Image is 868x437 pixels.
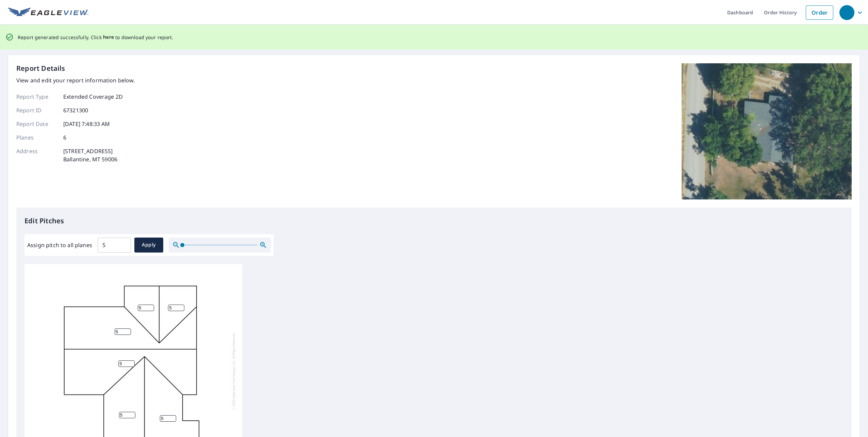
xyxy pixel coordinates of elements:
p: [DATE] 7:48:33 AM [63,120,110,128]
p: View and edit your report information below. [16,76,135,84]
p: Address [16,147,57,163]
p: Planes [16,133,57,142]
p: Report generated successfully. Click to download your report. [18,33,173,42]
p: Report Date [16,120,57,128]
p: Report Type [16,93,57,101]
p: Report Details [16,63,65,74]
span: Apply [140,241,158,249]
p: Extended Coverage 2D [63,93,123,101]
a: Order [806,5,833,20]
label: Assign pitch to all planes [27,241,92,249]
p: Report ID [16,106,57,114]
p: 67321300 [63,106,88,114]
img: Top image [682,63,852,199]
img: EV Logo [8,7,88,18]
button: here [103,33,114,42]
input: 00.0 [98,236,131,255]
p: Edit Pitches [24,216,844,226]
p: 6 [63,133,66,142]
p: [STREET_ADDRESS] Ballantine, MT 59006 [63,147,117,163]
button: Apply [134,238,163,253]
